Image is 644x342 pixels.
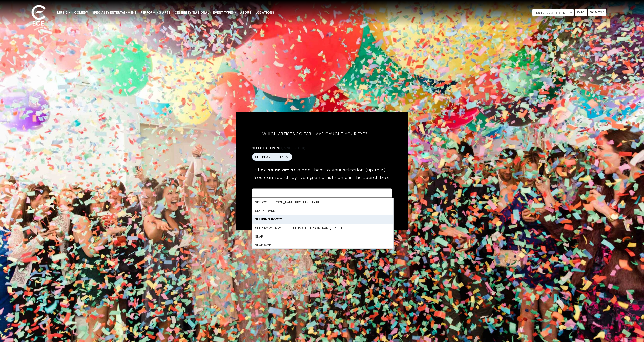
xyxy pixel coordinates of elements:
[252,232,393,241] li: SNAP
[138,8,173,17] a: Performing Arts
[254,174,389,180] p: You can search by typing an artist name in the search box.
[588,9,606,16] a: Contact Us
[255,191,389,196] textarea: Search
[254,167,389,173] p: to add them to your selection (up to 5).
[252,224,393,232] li: Slippery When Wet - The Ultimate [PERSON_NAME] Tribute
[252,125,378,143] h5: Which artists so far have caught your eye?
[254,167,295,173] strong: Click on an artist
[173,8,211,17] a: Celebrity/National
[252,215,393,224] li: SLEEPING BOOTY
[26,4,51,28] img: ece_new_logo_whitev2-1.png
[238,8,253,17] a: About
[55,8,72,17] a: Music
[90,8,138,17] a: Specialty Entertainment
[253,8,276,17] a: Locations
[252,206,393,215] li: SKYLINE BAND
[279,146,305,150] span: (1/5 selected)
[532,9,574,16] span: Featured Artists
[575,9,587,16] a: Search
[252,241,393,249] li: SnapBack
[72,8,90,17] a: Comedy
[252,146,305,150] label: Select artists
[255,154,283,159] span: SLEEPING BOOTY
[285,155,289,159] button: Remove SLEEPING BOOTY
[252,198,393,206] li: Skydog - [PERSON_NAME] Brothers Tribute
[211,8,238,17] a: Event Types
[532,9,574,16] span: Featured Artists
